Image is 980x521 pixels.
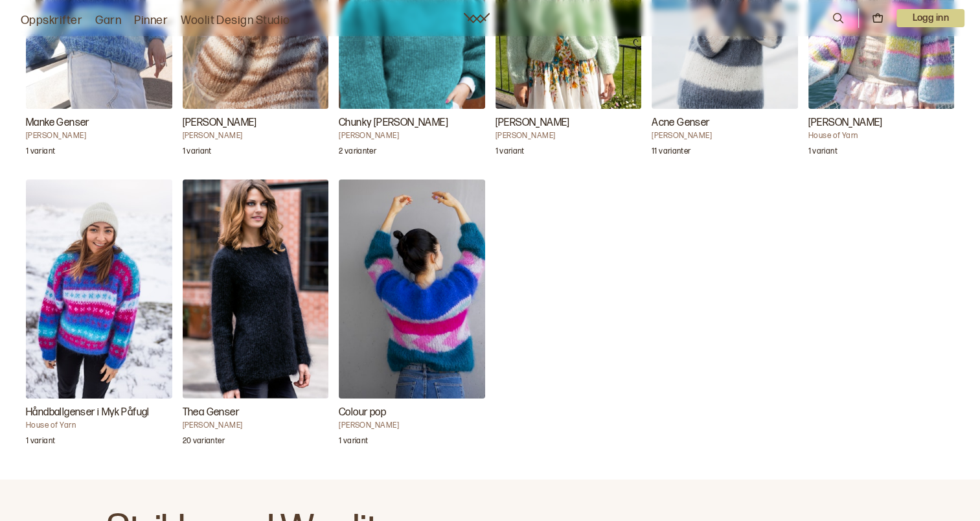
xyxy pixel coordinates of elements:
a: Garn [95,12,121,30]
h4: [PERSON_NAME] [496,131,642,141]
p: 11 varianter [652,146,690,159]
a: Woolit Design Studio [181,12,290,30]
h4: [PERSON_NAME] [339,421,485,431]
h3: Håndballgenser i Myk Påfugl [26,405,172,421]
a: Pinner [134,12,168,30]
a: Oppskrifter [21,12,82,30]
h3: Chunky [PERSON_NAME] [339,115,485,131]
a: Håndballgenser i Myk Påfugl [26,179,172,454]
h3: [PERSON_NAME] [183,115,329,131]
p: 2 varianter [339,146,376,159]
p: 1 variant [183,146,212,159]
img: Julie EmbråColour pop [339,179,485,399]
h3: [PERSON_NAME] [496,115,642,131]
a: Thea Genser [183,179,329,454]
h3: Acne Genser [652,115,798,131]
p: Logg inn [896,9,964,27]
p: 1 variant [808,146,838,159]
h3: Thea Genser [183,405,329,421]
h3: [PERSON_NAME] [808,115,955,131]
h3: Colour pop [339,405,485,421]
p: 1 variant [339,436,368,449]
img: Dale GarnThea Genser [183,179,329,399]
p: 20 varianter [183,436,225,449]
h4: [PERSON_NAME] [339,131,485,141]
p: 1 variant [26,146,55,159]
p: 1 variant [26,436,55,449]
button: User dropdown [896,9,964,27]
p: 1 variant [496,146,525,159]
h4: [PERSON_NAME] [652,131,798,141]
img: House of YarnHåndballgenser i Myk Påfugl [26,179,172,399]
a: Colour pop [339,179,485,454]
h4: [PERSON_NAME] [183,131,329,141]
h4: [PERSON_NAME] [183,421,329,431]
a: Woolit [464,13,490,23]
h4: [PERSON_NAME] [26,131,172,141]
h4: House of Yarn [808,131,955,141]
h3: Manke Genser [26,115,172,131]
h4: House of Yarn [26,421,172,431]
